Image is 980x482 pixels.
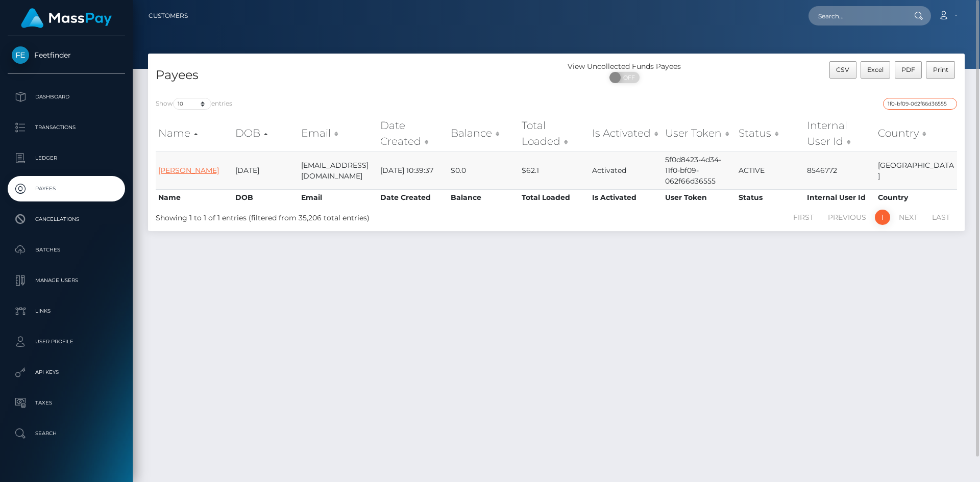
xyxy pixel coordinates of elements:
input: Search... [808,6,904,26]
a: Manage Users [8,268,125,293]
a: Taxes [8,390,125,416]
a: 1 [875,210,890,225]
span: OFF [615,72,641,83]
th: Balance [448,189,519,206]
span: CSV [836,66,849,73]
td: $62.1 [519,151,590,189]
button: Excel [861,61,891,79]
td: [GEOGRAPHIC_DATA] [875,151,957,189]
img: MassPay Logo [21,8,112,28]
a: Ledger [8,145,125,171]
th: User Token: activate to sort column ascending [663,115,737,151]
p: Search [12,426,121,441]
p: Ledger [12,150,121,166]
span: Print [933,66,948,73]
th: Status [736,189,804,206]
td: [EMAIL_ADDRESS][DOMAIN_NAME] [299,151,378,189]
th: Is Activated [590,189,663,206]
a: User Profile [8,329,125,354]
td: ACTIVE [736,151,804,189]
a: Customers [149,5,188,27]
a: Links [8,298,125,324]
label: Show entries [156,98,232,110]
button: PDF [895,61,922,79]
th: Is Activated: activate to sort column ascending [590,115,663,151]
span: Feetfinder [8,50,125,60]
p: Payees [12,181,121,196]
th: User Token [663,189,737,206]
img: Feetfinder [12,46,29,64]
p: Taxes [12,395,121,411]
div: View Uncollected Funds Payees [556,61,693,72]
p: Dashboard [12,89,121,105]
th: Balance: activate to sort column ascending [448,115,519,151]
th: Name [156,189,233,206]
a: Transactions [8,115,125,140]
a: Payees [8,176,125,201]
th: Country [875,189,957,206]
p: Transactions [12,120,121,135]
td: [DATE] 10:39:37 [378,151,449,189]
div: Showing 1 to 1 of 1 entries (filtered from 35,206 total entries) [156,209,481,223]
th: Total Loaded [519,189,590,206]
h4: Payees [156,66,549,84]
th: Total Loaded: activate to sort column ascending [519,115,590,151]
select: Showentries [173,98,211,110]
td: [DATE] [233,151,299,189]
td: 8546772 [804,151,875,189]
th: Email: activate to sort column ascending [299,115,378,151]
p: Links [12,303,121,319]
th: Internal User Id: activate to sort column ascending [804,115,875,151]
td: 5f0d8423-4d34-11f0-bf09-062f66d36555 [663,151,737,189]
p: Batches [12,242,121,258]
th: Country: activate to sort column ascending [875,115,957,151]
a: Search [8,421,125,446]
th: DOB: activate to sort column descending [233,115,299,151]
a: API Keys [8,360,125,385]
span: PDF [901,66,915,73]
button: Print [926,61,955,79]
th: Email [299,189,378,206]
button: CSV [829,61,856,79]
input: Search transactions [883,98,957,110]
a: Dashboard [8,84,125,110]
p: API Keys [12,365,121,380]
td: $0.0 [448,151,519,189]
span: Excel [867,66,884,73]
th: Internal User Id [804,189,875,206]
th: DOB [233,189,299,206]
th: Date Created [378,189,449,206]
p: User Profile [12,334,121,349]
a: Batches [8,237,125,263]
a: Cancellations [8,207,125,232]
a: [PERSON_NAME] [158,166,219,175]
th: Date Created: activate to sort column ascending [378,115,449,151]
td: Activated [590,151,663,189]
th: Status: activate to sort column ascending [736,115,804,151]
p: Cancellations [12,212,121,227]
p: Manage Users [12,273,121,288]
th: Name: activate to sort column ascending [156,115,233,151]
